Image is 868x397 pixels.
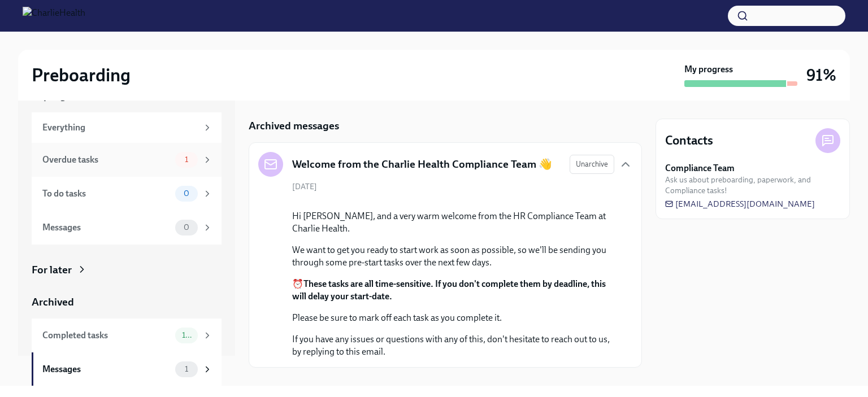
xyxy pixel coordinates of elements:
span: 0 [177,189,196,198]
span: [DATE] [292,181,317,192]
a: [EMAIL_ADDRESS][DOMAIN_NAME] [665,198,815,210]
strong: These tasks are all time-sensitive. If you don't complete them by deadline, this will delay your ... [292,278,606,302]
strong: My progress [684,63,733,76]
div: Overdue tasks [42,154,171,166]
img: CharlieHealth [23,7,85,25]
span: 1 [178,155,195,164]
h4: Contacts [665,132,713,149]
h5: Welcome from the Charlie Health Compliance Team 👋 [292,157,552,172]
button: Unarchive [570,155,614,174]
h5: Archived messages [249,119,339,133]
span: 10 [175,331,198,339]
p: If you have any issues or questions with any of this, don't hesitate to reach out to us, by reply... [292,333,614,358]
a: Archived [32,295,222,309]
div: For later [32,263,72,277]
div: Everything [42,121,198,134]
span: Unarchive [576,159,608,170]
strong: Compliance Team [665,162,735,174]
div: Completed tasks [42,329,171,342]
a: To do tasks0 [32,177,222,211]
a: For later [32,263,222,277]
p: Hi [PERSON_NAME], and a very warm welcome from the HR Compliance Team at Charlie Health. [292,210,614,235]
a: Messages1 [32,352,222,386]
a: Overdue tasks1 [32,143,222,177]
div: To do tasks [42,187,171,200]
p: Please be sure to mark off each task as you complete it. [292,312,614,324]
h3: 91% [806,65,836,85]
a: Completed tasks10 [32,319,222,352]
span: 0 [177,223,196,232]
p: We want to get you ready to start work as soon as possible, so we'll be sending you through some ... [292,244,614,269]
p: ⏰ [292,278,614,303]
h2: Preboarding [32,64,131,86]
div: Messages [42,221,171,234]
span: 1 [178,365,195,373]
div: Messages [42,363,171,376]
span: Ask us about preboarding, paperwork, and Compliance tasks! [665,174,840,196]
a: Messages0 [32,211,222,245]
a: Everything [32,112,222,143]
